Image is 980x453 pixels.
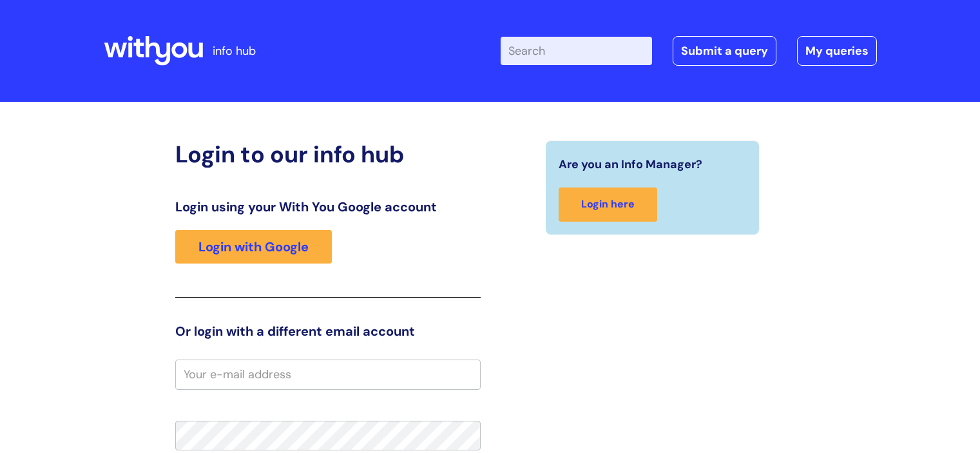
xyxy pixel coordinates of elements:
[797,36,877,66] a: My queries
[175,230,332,264] a: Login with Google
[175,323,481,339] h3: Or login with a different email account
[175,360,481,389] input: Your e-mail address
[673,36,776,66] a: Submit a query
[559,188,657,222] a: Login here
[559,154,702,175] span: Are you an Info Manager?
[213,41,256,61] p: info hub
[175,140,481,168] h2: Login to our info hub
[501,37,652,65] input: Search
[175,199,481,215] h3: Login using your With You Google account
